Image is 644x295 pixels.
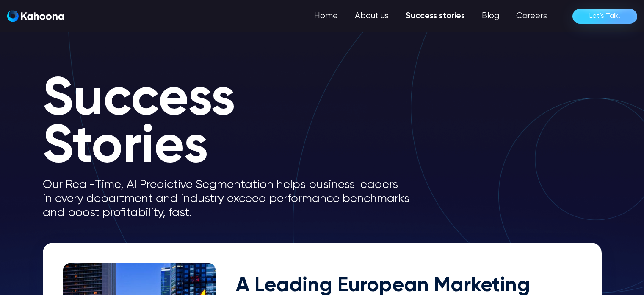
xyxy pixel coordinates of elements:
[7,10,64,22] a: home
[473,8,508,25] a: Blog
[572,9,637,24] a: Let’s Talk!
[43,178,424,220] p: Our Real-Time, AI Predictive Segmentation helps business leaders in every department and industry...
[306,8,346,25] a: Home
[589,9,620,23] div: Let’s Talk!
[508,8,556,25] a: Careers
[7,10,64,22] img: Kahoona logo white
[397,8,473,25] a: Success stories
[43,76,424,171] h1: Success Stories
[346,8,397,25] a: About us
